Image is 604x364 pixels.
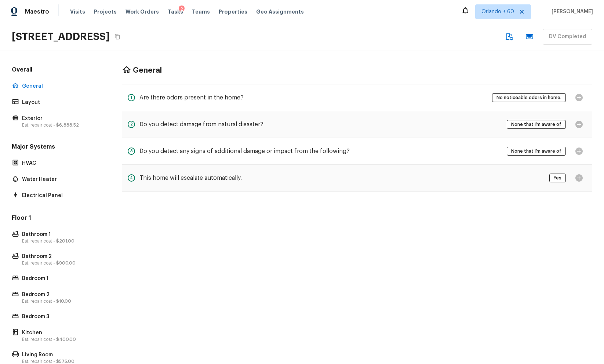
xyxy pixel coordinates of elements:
[22,238,95,244] p: Est. repair cost -
[22,253,95,260] p: Bathroom 2
[139,120,263,128] h5: Do you detect damage from natural disaster?
[219,8,247,15] span: Properties
[22,176,95,183] p: Water Heater
[168,9,183,14] span: Tasks
[256,8,304,15] span: Geo Assignments
[56,123,79,127] span: $6,888.52
[139,147,350,155] h5: Do you detect any signs of additional damage or impact from the following?
[139,174,242,182] h5: This home will escalate automatically.
[128,121,135,128] div: 2
[22,291,95,298] p: Bedroom 2
[22,351,95,358] p: Living Room
[22,231,95,238] p: Bathroom 1
[12,30,110,43] h2: [STREET_ADDRESS]
[128,148,135,155] div: 3
[125,8,159,15] span: Work Orders
[22,275,95,282] p: Bedroom 1
[56,359,74,364] span: $575.00
[10,214,99,223] h5: Floor 1
[179,6,185,13] div: 2
[10,66,99,75] h5: Overall
[128,174,135,182] div: 4
[94,8,117,15] span: Projects
[22,336,95,342] p: Est. repair cost -
[549,8,593,15] span: [PERSON_NAME]
[56,261,76,265] span: $900.00
[70,8,85,15] span: Visits
[22,122,95,128] p: Est. repair cost -
[22,329,95,336] p: Kitchen
[10,143,99,152] h5: Major Systems
[509,121,564,128] span: None that I’m aware of
[113,32,122,41] button: Copy Address
[509,148,564,155] span: None that I’m aware of
[22,298,95,304] p: Est. repair cost -
[139,94,244,102] h5: Are there odors present in the home?
[25,8,49,15] span: Maestro
[22,192,95,199] p: Electrical Panel
[56,337,76,342] span: $400.00
[56,239,74,243] span: $201.00
[133,66,162,75] h4: General
[481,8,514,15] span: Orlando + 60
[22,83,95,90] p: General
[22,160,95,167] p: HVAC
[128,94,135,101] div: 1
[22,260,95,266] p: Est. repair cost -
[56,299,71,303] span: $10.00
[494,94,564,101] span: No noticeable odors in home.
[22,313,95,320] p: Bedroom 3
[192,8,210,15] span: Teams
[22,115,95,122] p: Exterior
[551,174,564,182] span: Yes
[22,99,95,106] p: Layout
